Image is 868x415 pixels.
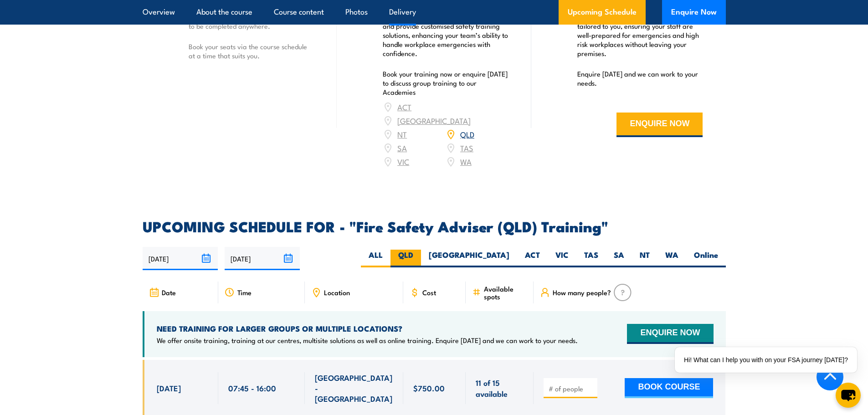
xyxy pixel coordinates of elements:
label: NT [632,250,657,267]
h2: UPCOMING SCHEDULE FOR - "Fire Safety Adviser (QLD) Training" [143,220,726,232]
label: WA [657,250,686,267]
span: How many people? [553,288,611,296]
span: 07:45 - 16:00 [228,383,276,393]
p: Book your training now or enquire [DATE] to discuss group training to our Academies [383,69,508,97]
label: Online [686,250,726,267]
span: [GEOGRAPHIC_DATA] - [GEOGRAPHIC_DATA] [315,372,393,404]
span: Location [324,288,350,296]
button: BOOK COURSE [625,378,713,398]
span: Time [237,288,252,296]
label: [GEOGRAPHIC_DATA] [421,250,517,267]
a: QLD [460,128,474,139]
div: Hi! What can I help you with on your FSA journey [DATE]? [675,347,857,373]
p: We offer convenient nationwide training tailored to you, ensuring your staff are well-prepared fo... [577,12,703,58]
span: [DATE] [157,383,181,393]
button: chat-button [836,383,861,408]
label: QLD [390,250,421,267]
p: Our Academies are located nationally and provide customised safety training solutions, enhancing ... [383,12,508,58]
p: We offer onsite training, training at our centres, multisite solutions as well as online training... [157,336,578,345]
p: Enquire [DATE] and we can work to your needs. [577,69,703,87]
label: SA [606,250,632,267]
span: $750.00 [413,383,445,393]
span: Date [162,288,176,296]
p: Book your seats via the course schedule at a time that suits you. [189,42,314,60]
span: 11 of 15 available [476,377,524,399]
input: From date [143,247,218,270]
button: ENQUIRE NOW [616,113,703,137]
button: ENQUIRE NOW [627,324,713,344]
input: # of people [549,384,594,393]
label: ALL [361,250,390,267]
label: ACT [517,250,548,267]
span: Available spots [484,285,527,300]
h4: NEED TRAINING FOR LARGER GROUPS OR MULTIPLE LOCATIONS? [157,323,578,333]
span: Cost [422,288,436,296]
label: TAS [576,250,606,267]
input: To date [225,247,300,270]
label: VIC [548,250,576,267]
